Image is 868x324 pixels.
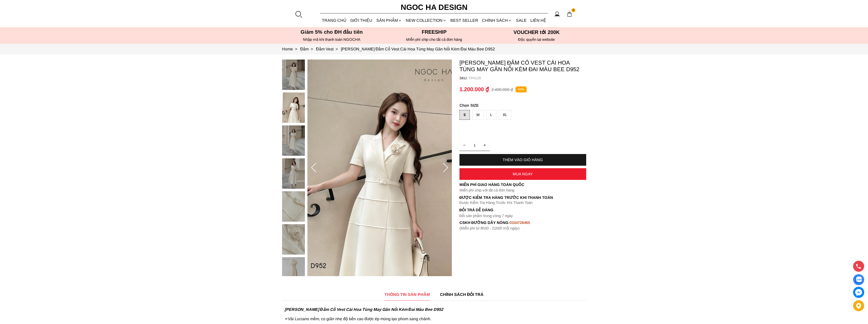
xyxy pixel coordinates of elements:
[282,92,305,123] img: Louisa Dress_ Đầm Cổ Vest Cài Hoa Tùng May Gân Nổi Kèm Đai Màu Bee D952_mini_1
[459,200,586,205] p: Được Kiểm Tra Hàng Trước Khi Thanh Toán
[282,257,305,288] img: Louisa Dress_ Đầm Cổ Vest Cài Hoa Tùng May Gân Nổi Kèm Đai Màu Bee D952_mini_6
[459,182,524,187] font: Miễn phí giao hàng toàn quốc
[459,140,490,150] input: Quantity input
[300,47,316,51] a: Link to Đầm
[567,11,572,17] img: img-CART-ICON-ksit0nf1
[404,14,448,27] a: NEW COLLECTION
[282,47,300,51] a: Link to Home
[855,277,862,283] img: Display image
[459,214,513,218] font: Đổi sản phẩm trong vòng 7 ngày
[459,195,586,200] p: Được Kiểm Tra Hàng Trước Khi Thanh Toán
[282,60,305,90] img: Louisa Dress_ Đầm Cổ Vest Cài Hoa Tùng May Gân Nổi Kèm Đai Màu Bee D952_mini_0
[440,291,484,298] span: CHÍNH SÁCH ĐỔI TRẢ
[459,76,468,80] h6: SKU:
[514,14,528,27] a: SALE
[422,29,447,35] font: Freeship
[459,86,489,93] p: 1.200.000 ₫
[528,14,548,27] a: LIÊN HỆ
[459,110,470,120] div: S
[459,220,510,225] font: cskh đường dây nóng:
[334,47,340,51] span: >
[459,208,586,212] h6: Đổi trả dễ dàng
[472,110,484,120] div: M
[459,103,586,107] p: SIZE
[449,14,480,27] a: BEST SELLER
[480,14,514,27] div: Chính sách
[309,47,315,51] span: >
[282,125,305,156] img: Louisa Dress_ Đầm Cổ Vest Cài Hoa Tùng May Gân Nổi Kèm Đai Màu Bee D952_mini_2
[853,287,864,298] a: messenger
[384,291,430,298] span: THÔNG TIN SẢN PHẨM
[348,14,374,27] a: GIỚI THIỆU
[487,29,586,35] h5: VOUCHER tới 200K
[571,8,576,12] span: 0
[303,37,360,42] font: Nhập mã khi thanh toán NGOCHA
[853,274,864,285] a: Display image
[459,60,586,73] p: [PERSON_NAME] Đầm Cổ Vest Cài Hoa Tùng May Gân Nổi Kèm Đai Màu Bee D952
[316,47,341,51] a: Link to Đầm Vest
[487,37,586,42] h6: Độc quyền tại website
[341,47,495,51] a: Link to Louisa Dress_ Đầm Cổ Vest Cài Hoa Tùng May Gân Nổi Kèm Đai Màu Bee D952
[293,47,299,51] span: >
[307,60,452,276] img: Louisa Dress_ Đầm Cổ Vest Cài Hoa Tùng May Gân Nổi Kèm Đai Màu Bee D952_1
[499,110,511,120] div: XL
[320,14,348,27] a: TRANG CHỦ
[486,110,496,120] div: L
[282,224,305,255] img: Louisa Dress_ Đầm Cổ Vest Cài Hoa Tùng May Gân Nổi Kèm Đai Màu Bee D952_mini_5
[468,76,586,80] p: TP4126
[301,29,363,35] font: Giảm 5% cho ĐH đầu tiên
[510,220,530,225] font: 0334726465
[285,307,584,321] p: ➣Vải Luciano mềm, co giãn nhẹ độ bền cao được ép mùng tạo phom sang chảnh.
[396,1,472,13] a: Ngoc Ha Design
[459,226,520,230] font: (Miễn phí từ 8h30 - 21h00 mỗi ngày)
[282,191,305,222] img: Louisa Dress_ Đầm Cổ Vest Cài Hoa Tùng May Gân Nổi Kèm Đai Màu Bee D952_mini_4
[282,158,305,189] img: Louisa Dress_ Đầm Cổ Vest Cài Hoa Tùng May Gân Nổi Kèm Đai Màu Bee D952_mini_3
[459,158,586,162] div: THÊM VÀO GIỎ HÀNG
[384,37,484,42] h6: MIễn phí ship cho tất cả đơn hàng
[459,172,586,176] div: MUA NGAY
[285,307,443,312] strong: [PERSON_NAME] Đầm Cổ Vest Cài Hoa Tùng May Gân Nổi Kèm Đai Màu Bee D952
[491,87,513,92] p: 2.400.000 ₫
[374,14,404,27] div: SẢN PHẨM
[515,86,527,93] p: 50%
[459,188,514,192] font: Miễn phí ship với tất cả đơn hàng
